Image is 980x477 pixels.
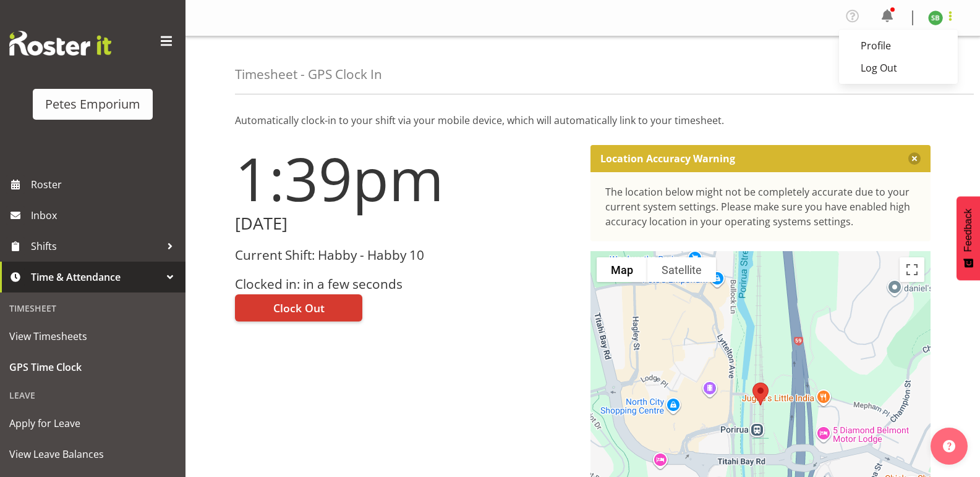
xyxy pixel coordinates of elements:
[9,445,176,463] span: View Leave Balances
[31,206,179,225] span: Inbox
[900,257,924,282] button: Toggle fullscreen view
[235,294,362,321] button: Clock Out
[943,440,955,452] img: help-xxl-2.png
[3,296,182,321] div: Timesheet
[957,196,980,280] button: Feedback - Show survey
[235,248,576,262] h3: Current Shift: Habby - Habby 10
[235,113,931,128] p: Automatically clock-in to your shift via your mobile device, which will automatically link to you...
[963,209,974,252] span: Feedback
[45,95,140,114] div: Petes Emporium
[9,414,176,433] span: Apply for Leave
[3,408,182,439] a: Apply for Leave
[3,352,182,383] a: GPS Time Clock
[9,31,111,56] img: Rosterit website logo
[9,327,176,346] span: View Timesheets
[235,277,576,291] h3: Clocked in: in a few seconds
[9,358,176,376] span: GPS Time Clock
[600,152,735,165] p: Location Accuracy Warning
[3,321,182,352] a: View Timesheets
[31,268,161,286] span: Time & Attendance
[839,35,958,57] a: Profile
[31,237,161,255] span: Shifts
[235,214,576,233] h2: [DATE]
[31,175,179,194] span: Roster
[597,257,647,282] button: Show street map
[605,185,916,229] div: The location below might not be completely accurate due to your current system settings. Please m...
[928,10,943,25] img: stephanie-burden9828.jpg
[3,439,182,470] a: View Leave Balances
[3,383,182,408] div: Leave
[647,257,716,282] button: Show satellite imagery
[908,152,921,165] button: Close message
[273,300,325,316] span: Clock Out
[839,57,958,79] a: Log Out
[235,67,382,81] h4: Timesheet - GPS Clock In
[235,145,576,212] h1: 1:39pm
